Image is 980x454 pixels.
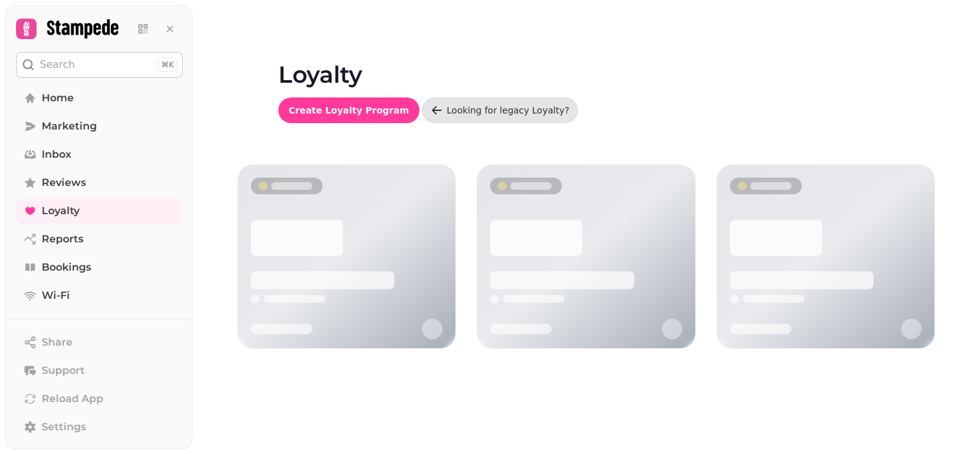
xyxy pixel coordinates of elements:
button: Support [16,358,183,383]
a: Reports [16,226,183,252]
span: Reload App [42,391,103,407]
button: Reload App [16,386,183,412]
a: Settings [16,414,183,440]
p: Search [40,57,75,72]
span: Create Loyalty Program [289,106,409,115]
span: Loyalty [42,203,80,219]
button: Share [16,330,183,355]
div: ⌘K [158,58,177,72]
a: Home [16,85,183,111]
a: Bookings [16,255,183,280]
button: Search⌘K [16,52,183,78]
span: Reviews [42,175,86,190]
span: Home [42,90,74,106]
span: Inbox [42,147,71,162]
a: Wi-Fi [16,283,183,308]
span: Marketing [42,119,97,134]
a: Inbox [16,142,183,167]
a: Loyalty [16,198,183,224]
a: Marketing [16,113,183,139]
a: Reviews [16,170,183,196]
span: Wi-Fi [42,288,70,303]
div: Looking for legacy Loyalty? [447,104,570,117]
h1: Loyalty [278,31,894,87]
span: Settings [42,419,86,435]
span: Support [42,363,85,378]
span: Bookings [42,260,91,275]
button: Create Loyalty Program [278,97,419,123]
a: Looking for legacy Loyalty? [422,97,578,123]
span: Reports [42,231,83,247]
span: Share [42,335,72,350]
